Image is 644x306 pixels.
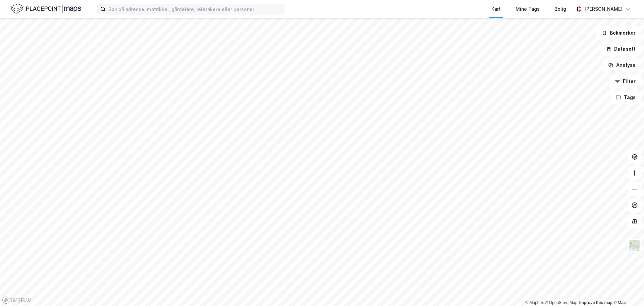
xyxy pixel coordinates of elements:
img: logo.f888ab2527a4732fd821a326f86c7f29.svg [11,3,81,15]
div: [PERSON_NAME] [584,5,623,13]
div: Mine Tags [516,5,540,13]
div: Kart [491,5,501,13]
input: Søk på adresse, matrikkel, gårdeiere, leietakere eller personer [106,4,285,14]
div: Bolig [554,5,566,13]
iframe: Chat Widget [610,274,644,306]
